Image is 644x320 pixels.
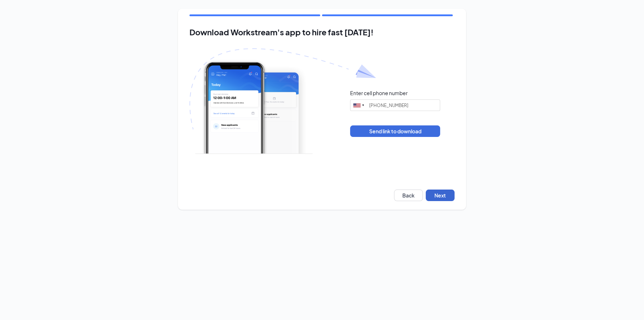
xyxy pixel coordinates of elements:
[350,99,440,111] input: (201) 555-0123
[189,28,455,37] h2: Download Workstream's app to hire fast [DATE]!
[350,89,408,97] div: Enter cell phone number
[394,190,423,201] button: Back
[350,100,367,111] div: United States: +1
[350,125,440,137] button: Send link to download
[189,48,376,154] img: Download Workstream's app with paper plane
[426,190,455,201] button: Next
